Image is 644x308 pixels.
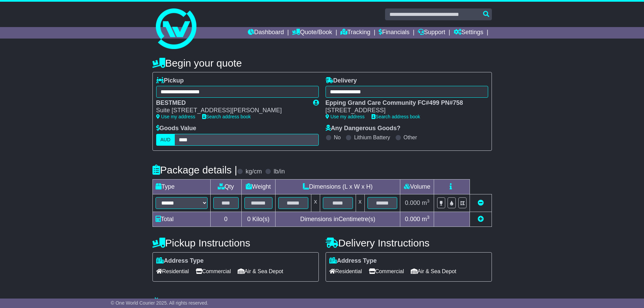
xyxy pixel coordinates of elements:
td: Dimensions in Centimetre(s) [275,212,400,227]
h4: Package details | [152,164,237,175]
a: Settings [454,27,483,39]
span: Air & Sea Depot [238,266,283,277]
td: Kilo(s) [241,212,275,227]
label: kg/cm [245,168,262,175]
a: Quote/Book [292,27,332,39]
label: Any Dangerous Goods? [326,125,401,132]
td: Dimensions (L x W x H) [275,179,400,194]
span: Air & Sea Depot [411,266,456,277]
div: Epping Grand Care Community FC#499 PN#758 [326,99,481,107]
a: Use my address [326,114,365,119]
td: x [356,194,364,212]
td: Volume [400,179,434,194]
h4: Warranty & Insurance [152,297,492,308]
td: Weight [241,179,275,194]
label: No [334,134,341,141]
td: Type [152,179,210,194]
a: Tracking [340,27,370,39]
a: Support [418,27,445,39]
span: © One World Courier 2025. All rights reserved. [111,300,209,306]
label: Lithium Battery [354,134,390,141]
td: x [311,194,320,212]
a: Search address book [372,114,420,119]
span: Residential [329,266,362,277]
a: Remove this item [478,199,484,206]
span: Commercial [369,266,404,277]
span: 0 [247,216,251,222]
h4: Begin your quote [152,57,492,69]
label: Address Type [329,257,377,265]
label: Other [404,134,417,141]
span: Commercial [196,266,231,277]
a: Search address book [202,114,251,119]
label: AUD [156,134,175,146]
td: 0 [210,212,241,227]
label: lb/in [273,168,285,175]
label: Address Type [156,257,204,265]
span: m [422,216,430,222]
span: m [422,199,430,206]
label: Delivery [326,77,357,85]
a: Financials [379,27,409,39]
td: Qty [210,179,241,194]
span: Residential [156,266,189,277]
div: BESTMED [156,99,306,107]
span: 0.000 [405,199,420,206]
div: Suite [STREET_ADDRESS][PERSON_NAME] [156,107,306,114]
div: [STREET_ADDRESS] [326,107,481,114]
h4: Delivery Instructions [326,237,492,248]
a: Add new item [478,216,484,222]
span: 0.000 [405,216,420,222]
a: Dashboard [248,27,284,39]
a: Use my address [156,114,195,119]
label: Pickup [156,77,184,85]
h4: Pickup Instructions [152,237,319,248]
td: Total [152,212,210,227]
label: Goods Value [156,125,196,132]
sup: 3 [427,198,430,204]
sup: 3 [427,215,430,220]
